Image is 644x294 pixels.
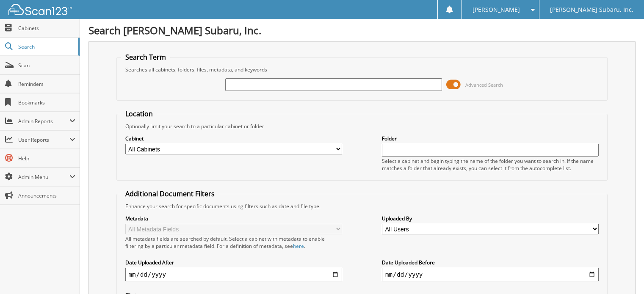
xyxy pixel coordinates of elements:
input: start [125,268,342,281]
label: Folder [382,135,599,142]
iframe: Chat Widget [602,253,644,294]
div: Select a cabinet and begin typing the name of the folder you want to search in. If the name match... [382,157,599,172]
label: Cabinet [125,135,342,142]
a: here [293,242,304,250]
span: Help [18,155,75,162]
span: [PERSON_NAME] [473,7,520,12]
span: Cabinets [18,25,75,32]
input: end [382,268,599,281]
label: Uploaded By [382,215,599,222]
span: Admin Menu [18,173,69,181]
div: Searches all cabinets, folders, files, metadata, and keywords [121,66,603,73]
span: Scan [18,62,75,69]
span: Reminders [18,80,75,88]
span: Advanced Search [465,82,503,88]
div: Enhance your search for specific documents using filters such as date and file type. [121,203,603,210]
span: Search [18,43,74,50]
span: Bookmarks [18,99,75,106]
div: Optionally limit your search to a particular cabinet or folder [121,123,603,130]
legend: Additional Document Filters [121,189,219,198]
span: User Reports [18,136,69,143]
span: Admin Reports [18,118,69,125]
span: [PERSON_NAME] Subaru, Inc. [550,7,633,12]
h1: Search [PERSON_NAME] Subaru, Inc. [88,23,636,37]
legend: Location [121,109,157,118]
legend: Search Term [121,52,170,62]
img: scan123-logo-white.svg [8,4,72,15]
label: Date Uploaded After [125,259,342,266]
label: Metadata [125,215,342,222]
div: All metadata fields are searched by default. Select a cabinet with metadata to enable filtering b... [125,235,342,250]
label: Date Uploaded Before [382,259,599,266]
span: Announcements [18,192,75,199]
